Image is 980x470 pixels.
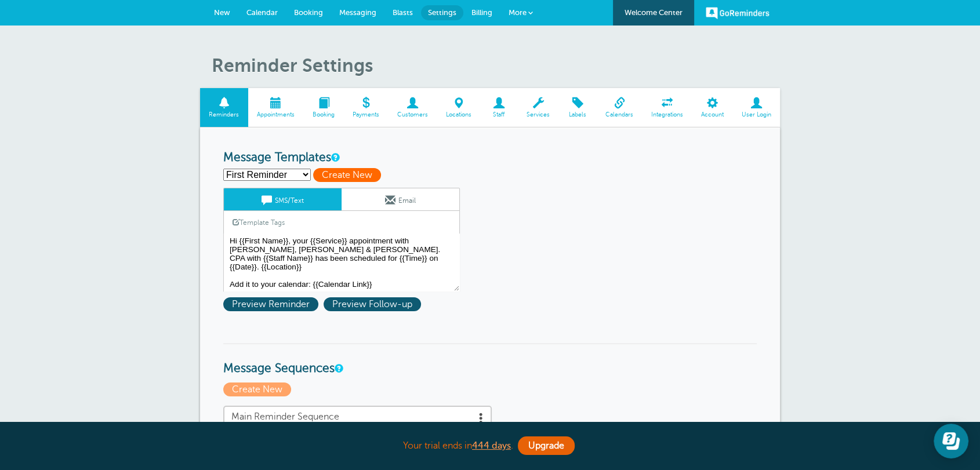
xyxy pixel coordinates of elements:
a: Message Sequences allow you to setup multiple reminder schedules that can use different Message T... [335,365,342,372]
a: Locations [437,88,480,127]
a: Integrations [643,88,692,127]
a: Payments [343,88,388,127]
a: Email [342,188,459,210]
h3: Message Templates [223,151,757,165]
span: Integrations [648,111,687,118]
span: Billing [471,8,492,17]
a: SMS/Text [224,188,342,210]
a: Appointments [248,88,304,127]
span: New [214,8,230,17]
span: More [509,8,527,17]
a: Settings [421,5,463,20]
a: Preview Follow-up [324,299,424,309]
span: Settings [428,8,456,17]
a: Account [692,88,732,127]
span: Reminders [206,111,242,118]
a: Calendars [597,88,643,127]
span: Blasts [393,8,413,17]
span: Services [524,111,553,118]
span: Main Reminder Sequence [231,411,484,422]
a: User Login [732,88,780,127]
div: Your trial ends in . [200,433,780,458]
a: Preview Reminder [223,299,324,309]
a: Upgrade [518,436,575,455]
span: Account [698,111,727,118]
a: Customers [388,88,437,127]
span: Preview Follow-up [324,297,421,311]
a: Create New [223,384,294,395]
h3: Message Sequences [223,343,757,376]
span: Payments [349,111,382,118]
a: Booking [304,88,344,127]
span: Appointments [254,111,298,118]
span: Locations [442,111,474,118]
a: Labels [559,88,597,127]
a: Create New [313,170,386,180]
span: Staff [486,111,512,118]
a: 444 days [472,440,511,451]
span: Create New [223,382,291,396]
iframe: Resource center [934,424,968,458]
a: Template Tags [224,211,293,234]
span: Calendar [246,8,278,17]
span: Create New [313,168,381,182]
span: Customers [394,111,431,118]
span: User Login [738,111,774,118]
span: Labels [565,111,591,118]
span: Booking [310,111,338,118]
a: This is the wording for your reminder and follow-up messages. You can create multiple templates i... [331,154,338,161]
span: Messaging [339,8,376,17]
a: Staff [480,88,518,127]
span: Preview Reminder [223,297,318,311]
h1: Reminder Settings [212,54,780,76]
span: Calendars [602,111,637,118]
a: Services [518,88,559,127]
textarea: Hi {{First Name}}, your {{Service}} appointment with [PERSON_NAME], [PERSON_NAME] & [PERSON_NAME]... [223,234,460,292]
span: Booking [294,8,323,17]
